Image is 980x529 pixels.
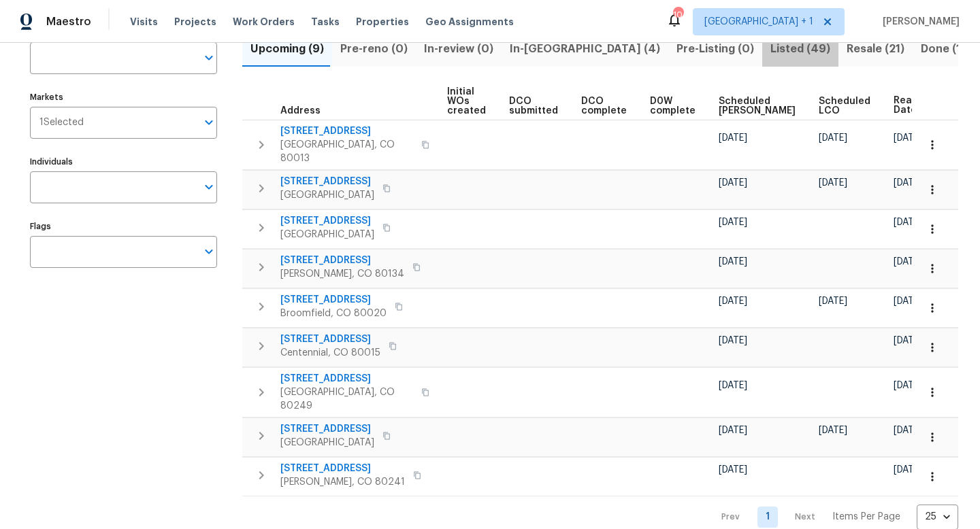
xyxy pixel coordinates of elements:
span: Scheduled LCO [819,97,870,116]
span: [STREET_ADDRESS] [280,124,413,138]
span: [STREET_ADDRESS] [280,293,387,307]
span: [DATE] [719,257,747,267]
span: [DATE] [894,133,922,143]
label: Flags [30,222,217,231]
span: [DATE] [819,178,847,188]
span: [STREET_ADDRESS] [280,422,374,436]
span: [DATE] [719,465,747,475]
span: [DATE] [819,296,847,306]
span: [DATE] [894,381,922,390]
span: [STREET_ADDRESS] [280,254,404,267]
span: Work Orders [233,15,295,29]
span: Geo Assignments [425,15,514,29]
span: Visits [130,15,158,29]
span: DCO complete [581,97,627,116]
span: [STREET_ADDRESS] [280,332,380,346]
span: [STREET_ADDRESS] [280,214,374,228]
p: Items Per Page [832,510,900,524]
label: Markets [30,93,217,101]
span: [DATE] [819,133,847,143]
button: Open [199,48,218,67]
span: [DATE] [819,426,847,435]
span: Initial WOs created [447,87,486,116]
span: Resale (21) [847,39,904,58]
span: Pre-reno (0) [340,39,408,58]
span: [DATE] [719,336,747,345]
span: 1 Selected [39,117,84,129]
span: [GEOGRAPHIC_DATA] [280,436,374,449]
span: [DATE] [894,465,922,475]
span: [STREET_ADDRESS] [280,462,405,475]
span: [GEOGRAPHIC_DATA] [280,188,374,202]
span: Tasks [311,17,340,27]
span: Centennial, CO 80015 [280,346,380,360]
span: [DATE] [894,218,922,227]
span: [DATE] [719,133,747,143]
span: [PERSON_NAME], CO 80134 [280,267,404,281]
span: Properties [356,15,409,29]
a: Goto page 1 [757,507,778,528]
span: Pre-Listing (0) [676,39,754,58]
button: Open [199,242,218,261]
span: [GEOGRAPHIC_DATA] + 1 [704,15,813,29]
span: [GEOGRAPHIC_DATA] [280,228,374,241]
span: [DATE] [894,296,922,306]
span: [STREET_ADDRESS] [280,175,374,188]
label: Individuals [30,158,217,166]
span: Listed (49) [770,39,830,58]
span: [DATE] [719,178,747,188]
span: [DATE] [719,218,747,227]
span: In-[GEOGRAPHIC_DATA] (4) [510,39,660,58]
span: Maestro [46,15,91,29]
span: [STREET_ADDRESS] [280,372,413,386]
button: Open [199,113,218,132]
span: D0W complete [650,97,696,116]
span: In-review (0) [424,39,493,58]
span: [DATE] [719,426,747,435]
span: Scheduled [PERSON_NAME] [719,97,796,116]
span: [DATE] [894,257,922,267]
span: Address [280,106,321,116]
span: [DATE] [894,426,922,435]
span: [GEOGRAPHIC_DATA], CO 80249 [280,386,413,413]
span: [GEOGRAPHIC_DATA], CO 80013 [280,138,413,165]
span: Projects [174,15,216,29]
span: [DATE] [894,178,922,188]
span: [PERSON_NAME], CO 80241 [280,475,405,489]
span: Ready Date [894,96,924,115]
span: [DATE] [719,381,747,390]
button: Open [199,177,218,197]
div: 10 [673,8,683,22]
span: Upcoming (9) [250,39,324,58]
span: [DATE] [894,336,922,345]
span: [DATE] [719,296,747,306]
span: DCO submitted [509,97,558,116]
span: [PERSON_NAME] [877,15,960,29]
span: Broomfield, CO 80020 [280,307,387,320]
